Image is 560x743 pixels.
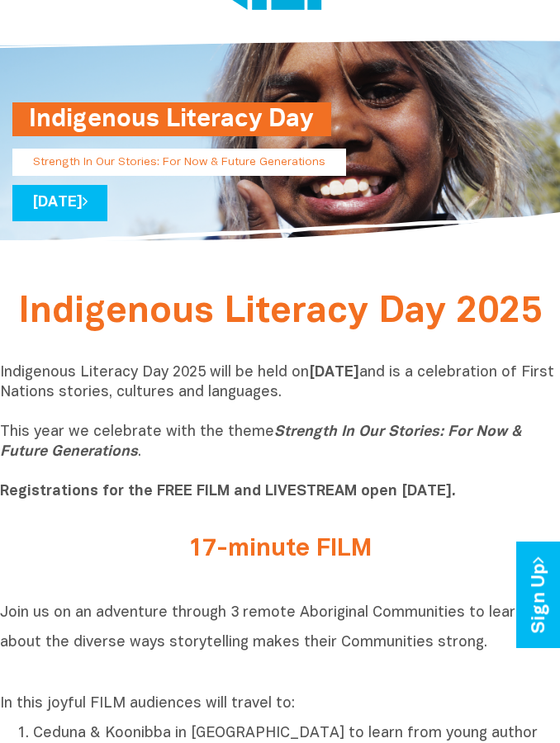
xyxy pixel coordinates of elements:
p: Strength In Our Stories: For Now & Future Generations [12,149,346,177]
span: Indigenous Literacy Day 2025 [18,296,542,330]
h1: Indigenous Literacy Day [29,103,315,137]
b: [DATE] [309,367,359,381]
a: Indigenous Literacy Day [12,140,298,154]
h2: 17-minute FILM [12,537,548,564]
a: [DATE] [12,186,107,222]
